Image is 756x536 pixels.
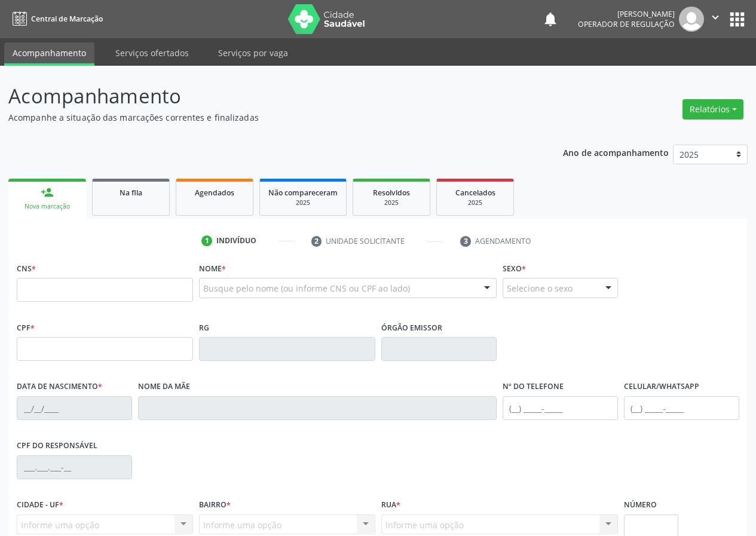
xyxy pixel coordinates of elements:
span: Na fila [120,188,142,198]
div: [PERSON_NAME] [578,9,675,19]
label: RG [199,318,209,337]
span: Cancelados [455,188,495,198]
label: Celular/WhatsApp [624,378,699,396]
button: notifications [542,11,559,27]
div: person_add [41,186,54,199]
input: (__) _____-_____ [624,396,739,420]
span: Resolvidos [373,188,410,198]
label: CPF [17,318,35,337]
a: Serviços ofertados [107,42,197,63]
span: Busque pelo nome (ou informe CNS ou CPF ao lado) [203,282,410,295]
a: Serviços por vaga [210,42,296,63]
button: apps [727,9,748,30]
div: 2025 [445,198,505,207]
label: Bairro [199,496,231,514]
label: Nome da mãe [138,378,190,396]
button: Relatórios [682,99,743,120]
span: Selecione o sexo [507,282,573,295]
span: Não compareceram [268,188,338,198]
label: Rua [381,496,400,514]
label: Nº do Telefone [503,378,564,396]
label: CPF do responsável [17,437,97,455]
input: ___.___.___-__ [17,455,132,479]
div: Indivíduo [216,235,256,246]
i:  [709,11,722,24]
div: 2025 [268,198,338,207]
span: Central de Marcação [31,14,103,24]
p: Ano de acompanhamento [563,145,669,160]
img: img [679,7,704,32]
p: Acompanhe a situação das marcações correntes e finalizadas [8,111,526,124]
label: Órgão emissor [381,318,442,337]
label: Nome [199,259,226,278]
span: Operador de regulação [578,19,675,29]
div: 1 [201,235,212,246]
div: Nova marcação [17,202,78,211]
p: Acompanhamento [8,81,526,111]
input: (__) _____-_____ [503,396,618,420]
label: Sexo [503,259,526,278]
label: CNS [17,259,36,278]
a: Central de Marcação [8,9,103,29]
input: __/__/____ [17,396,132,420]
span: Agendados [195,188,234,198]
a: Acompanhamento [4,42,94,66]
div: 2025 [362,198,421,207]
label: Número [624,496,657,514]
button:  [704,7,727,32]
label: Data de nascimento [17,378,102,396]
